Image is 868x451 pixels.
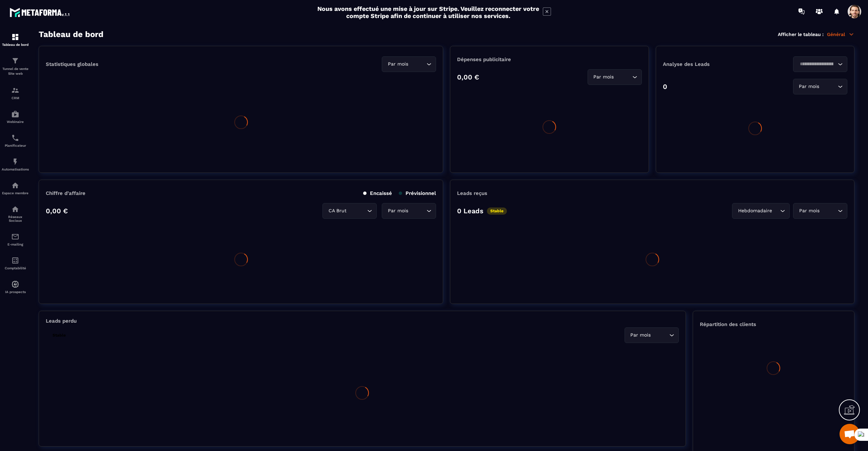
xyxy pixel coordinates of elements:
[773,207,778,215] input: Search for option
[793,203,847,219] div: Search for option
[592,73,615,81] span: Par mois
[322,203,377,219] div: Search for option
[2,200,29,228] a: social-networksocial-networkRéseaux Sociaux
[2,43,29,47] p: Tableau de bord
[778,32,824,37] p: Afficher le tableau :
[317,5,539,19] h2: Nous avons effectué une mise à jour sur Stripe. Veuillez reconnecter votre compte Stripe afin de ...
[348,207,366,215] input: Search for option
[2,152,29,176] a: automationsautomationsAutomatisations
[2,251,29,275] a: accountantaccountantComptabilité
[2,191,29,195] p: Espace membre
[11,233,19,241] img: email
[652,331,668,339] input: Search for option
[457,207,484,215] p: 0 Leads
[2,176,29,200] a: automationsautomationsEspace membre
[2,129,29,152] a: schedulerschedulerPlanificateur
[821,207,836,215] input: Search for option
[793,79,847,94] div: Search for option
[11,33,19,41] img: formation
[386,60,410,68] span: Par mois
[2,228,29,251] a: emailemailE-mailing
[797,83,821,90] span: Par mois
[700,321,847,327] p: Répartition des clients
[46,61,98,67] p: Statistiques globales
[2,120,29,124] p: Webinaire
[9,6,71,18] img: logo
[399,190,436,196] p: Prévisionnel
[588,69,642,85] div: Search for option
[821,83,836,90] input: Search for option
[11,280,19,288] img: automations
[797,60,836,68] input: Search for option
[2,144,29,147] p: Planificateur
[457,190,487,196] p: Leads reçus
[2,28,29,52] a: formationformationTableau de bord
[46,207,68,215] p: 0,00 €
[11,110,19,118] img: automations
[797,207,821,215] span: Par mois
[457,56,642,62] p: Dépenses publicitaire
[2,67,29,76] p: Tunnel de vente Site web
[382,203,436,219] div: Search for option
[46,190,85,196] p: Chiffre d’affaire
[2,167,29,171] p: Automatisations
[410,60,425,68] input: Search for option
[2,81,29,105] a: formationformationCRM
[327,207,348,215] span: CA Brut
[11,256,19,265] img: accountant
[11,134,19,142] img: scheduler
[11,57,19,65] img: formation
[629,331,652,339] span: Par mois
[827,31,854,37] p: Général
[11,181,19,190] img: automations
[457,73,479,81] p: 0,00 €
[410,207,425,215] input: Search for option
[2,105,29,129] a: automationsautomationsWebinaire
[382,56,436,72] div: Search for option
[840,424,860,444] div: Mở cuộc trò chuyện
[2,290,29,294] p: IA prospects
[625,327,679,343] div: Search for option
[11,86,19,94] img: formation
[2,242,29,246] p: E-mailing
[487,208,507,215] p: Stable
[49,332,69,339] p: Stable
[663,83,667,91] p: 0
[2,52,29,81] a: formationformationTunnel de vente Site web
[2,96,29,100] p: CRM
[663,61,755,67] p: Analyse des Leads
[386,207,410,215] span: Par mois
[363,190,392,196] p: Encaissé
[736,207,773,215] span: Hebdomadaire
[11,158,19,166] img: automations
[615,73,631,81] input: Search for option
[11,205,19,213] img: social-network
[39,30,103,39] h3: Tableau de bord
[732,203,790,219] div: Search for option
[46,318,77,324] p: Leads perdu
[793,56,847,72] div: Search for option
[2,215,29,222] p: Réseaux Sociaux
[2,266,29,270] p: Comptabilité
